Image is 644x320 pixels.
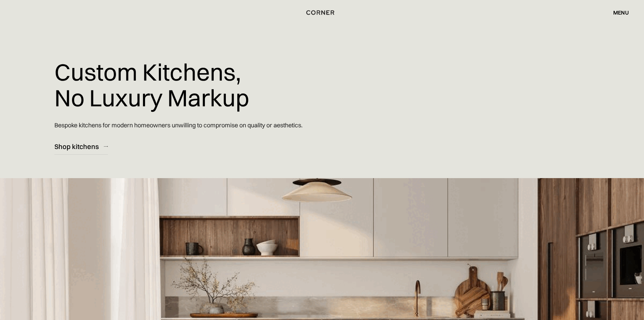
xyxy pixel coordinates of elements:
[298,8,346,17] a: home
[606,7,629,18] div: menu
[54,54,249,115] h1: Custom Kitchens, No Luxury Markup
[54,138,108,155] a: Shop kitchens
[613,10,629,15] div: menu
[54,115,303,135] p: Bespoke kitchens for modern homeowners unwilling to compromise on quality or aesthetics.
[54,142,99,151] div: Shop kitchens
